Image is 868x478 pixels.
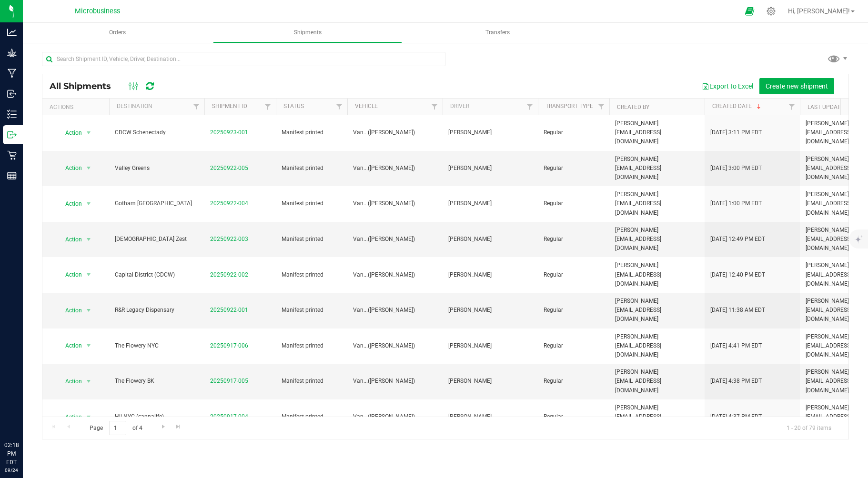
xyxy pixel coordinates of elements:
span: [PERSON_NAME][EMAIL_ADDRESS][DOMAIN_NAME] [615,119,699,147]
span: Manifest printed [282,377,342,386]
span: Action [57,375,82,388]
a: Created Date [712,103,763,110]
span: Van...([PERSON_NAME]) [353,412,437,421]
span: Action [57,410,82,424]
div: Manage settings [765,7,777,16]
a: 20250922-004 [210,200,248,207]
span: Van...([PERSON_NAME]) [353,377,437,386]
span: Manifest printed [282,164,342,173]
a: Filter [594,99,609,115]
span: Open Ecommerce Menu [739,2,760,20]
a: Filter [784,99,800,115]
a: Transport Type [545,103,593,110]
inline-svg: Inventory [7,110,17,119]
span: select [83,375,95,388]
a: Filter [189,99,204,115]
span: Van...([PERSON_NAME]) [353,128,437,137]
span: Action [57,339,82,352]
span: [DATE] 3:11 PM EDT [710,128,762,137]
span: [DATE] 4:41 PM EDT [710,341,762,350]
inline-svg: Reports [7,171,17,180]
span: select [83,233,95,246]
span: 1 - 20 of 79 items [779,421,839,435]
span: select [83,339,95,352]
span: [DATE] 12:49 PM EDT [710,235,765,244]
span: Van...([PERSON_NAME]) [353,306,437,315]
span: Hii NYC (cannalife) [115,412,199,421]
a: 20250922-001 [210,307,248,313]
span: [PERSON_NAME][EMAIL_ADDRESS][DOMAIN_NAME] [615,403,699,431]
span: Action [57,126,82,139]
a: Filter [260,99,276,115]
span: Capital District (CDCW) [115,270,199,279]
span: Regular [544,377,604,386]
a: 20250923-001 [210,129,248,136]
p: 09/24 [4,467,19,474]
span: [PERSON_NAME] [448,377,532,386]
span: select [83,410,95,424]
span: Regular [544,164,604,173]
span: Regular [544,270,604,279]
span: The Flowery NYC [115,341,199,350]
span: [PERSON_NAME] [448,412,532,421]
a: Filter [332,99,347,115]
inline-svg: Manufacturing [7,69,17,78]
span: Van...([PERSON_NAME]) [353,235,437,244]
span: [PERSON_NAME] [448,341,532,350]
span: [PERSON_NAME] [448,306,532,315]
span: select [83,197,95,210]
span: Orders [96,29,139,37]
span: Create new shipment [766,82,828,90]
span: Regular [544,235,604,244]
a: Go to the last page [172,421,185,434]
span: Manifest printed [282,235,342,244]
a: Shipment ID [212,103,247,110]
span: Manifest printed [282,199,342,208]
span: Regular [544,306,604,315]
span: Van...([PERSON_NAME]) [353,341,437,350]
span: [PERSON_NAME][EMAIL_ADDRESS][DOMAIN_NAME] [615,261,699,289]
span: [PERSON_NAME][EMAIL_ADDRESS][DOMAIN_NAME] [615,368,699,395]
input: Search Shipment ID, Vehicle, Driver, Destination... [42,52,445,66]
span: Hi, [PERSON_NAME]! [788,7,850,15]
a: 20250917-006 [210,342,248,349]
span: Regular [544,199,604,208]
span: Manifest printed [282,341,342,350]
span: [DATE] 4:38 PM EDT [710,377,762,386]
a: Created By [617,104,649,110]
div: Actions [50,104,105,110]
a: Go to the next page [156,421,170,434]
a: Status [283,103,304,110]
span: [PERSON_NAME] [448,235,532,244]
a: Filter [427,99,443,115]
inline-svg: Retail [7,150,17,160]
span: [PERSON_NAME] [448,128,532,137]
span: [PERSON_NAME][EMAIL_ADDRESS][DOMAIN_NAME] [615,332,699,360]
span: CDCW Schenectady [115,128,199,137]
p: 02:18 PM EDT [4,441,19,467]
span: Action [57,268,82,281]
button: Create new shipment [759,78,834,94]
span: [PERSON_NAME][EMAIL_ADDRESS][DOMAIN_NAME] [615,297,699,324]
span: [PERSON_NAME][EMAIL_ADDRESS][DOMAIN_NAME] [615,155,699,182]
inline-svg: Outbound [7,130,17,139]
span: R&R Legacy Dispensary [115,306,199,315]
span: [PERSON_NAME] [448,164,532,173]
span: Manifest printed [282,270,342,279]
inline-svg: Analytics [7,28,17,37]
span: [PERSON_NAME] [448,199,532,208]
span: [DEMOGRAPHIC_DATA] Zest [115,235,199,244]
span: select [83,126,95,139]
span: [DATE] 4:37 PM EDT [710,412,762,421]
span: [PERSON_NAME][EMAIL_ADDRESS][DOMAIN_NAME] [615,190,699,218]
span: Action [57,161,82,175]
inline-svg: Inbound [7,89,17,99]
span: Manifest printed [282,306,342,315]
a: 20250917-004 [210,413,248,420]
a: 20250922-005 [210,165,248,171]
th: Destination [109,99,204,115]
span: [DATE] 11:38 AM EDT [710,306,765,315]
span: Transfers [473,29,523,37]
a: Last Updated By [807,104,856,110]
th: Driver [443,99,538,115]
